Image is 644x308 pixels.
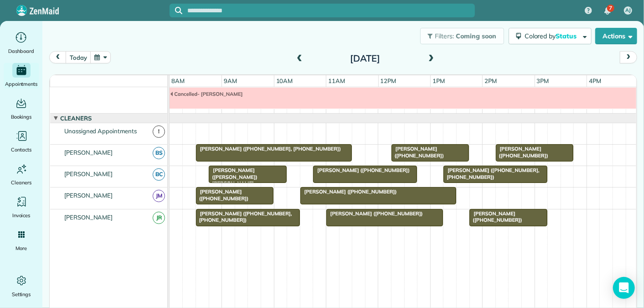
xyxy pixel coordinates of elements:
[62,127,139,135] span: Unassigned Appointments
[170,77,186,84] span: 8am
[4,63,39,89] a: Appointments
[153,125,165,138] span: !
[196,188,249,201] span: [PERSON_NAME] ([PHONE_NUMBER])
[222,77,239,84] span: 9am
[208,167,261,199] span: [PERSON_NAME] ([PERSON_NAME]) [PERSON_NAME] ([PHONE_NUMBER], [PHONE_NUMBER])
[587,77,603,84] span: 4pm
[11,145,31,154] span: Contacts
[300,188,397,195] span: [PERSON_NAME] ([PHONE_NUMBER])
[326,77,347,84] span: 11am
[443,167,540,180] span: [PERSON_NAME] ([PHONE_NUMBER], [PHONE_NUMBER])
[609,5,612,12] span: 7
[4,129,39,154] a: Contacts
[274,77,295,84] span: 10am
[66,51,91,63] button: today
[62,170,115,177] span: [PERSON_NAME]
[556,32,578,40] span: Status
[170,7,182,14] button: Focus search
[49,51,67,63] button: prev
[4,194,39,220] a: Invoices
[4,30,39,56] a: Dashboard
[625,7,631,14] span: AJ
[8,47,34,56] span: Dashboard
[435,32,454,40] span: Filters:
[12,211,31,220] span: Invoices
[595,28,637,44] button: Actions
[15,244,27,253] span: More
[379,77,398,84] span: 12pm
[308,53,422,63] h2: [DATE]
[170,91,243,97] span: Cancelled- [PERSON_NAME]
[11,178,31,187] span: Cleaners
[4,96,39,121] a: Bookings
[509,28,592,44] button: Colored byStatus
[58,115,93,122] span: Cleaners
[4,273,39,299] a: Settings
[62,214,115,221] span: [PERSON_NAME]
[313,167,410,173] span: [PERSON_NAME] ([PHONE_NUMBER])
[12,290,31,299] span: Settings
[175,7,182,14] svg: Focus search
[5,79,38,89] span: Appointments
[196,146,341,152] span: [PERSON_NAME] ([PHONE_NUMBER], [PHONE_NUMBER])
[62,192,115,199] span: [PERSON_NAME]
[525,32,580,40] span: Colored by
[613,277,635,299] div: Open Intercom Messenger
[62,149,115,156] span: [PERSON_NAME]
[391,146,444,158] span: [PERSON_NAME] ([PHONE_NUMBER])
[456,32,497,40] span: Coming soon
[483,77,499,84] span: 2pm
[153,147,165,159] span: BS
[620,51,637,63] button: next
[4,162,39,187] a: Cleaners
[598,1,617,21] div: 7 unread notifications
[153,212,165,224] span: JR
[196,210,292,223] span: [PERSON_NAME] ([PHONE_NUMBER], [PHONE_NUMBER])
[153,190,165,202] span: JM
[326,210,423,217] span: [PERSON_NAME] ([PHONE_NUMBER])
[535,77,551,84] span: 3pm
[431,77,447,84] span: 1pm
[469,210,522,223] span: [PERSON_NAME] ([PHONE_NUMBER])
[153,168,165,181] span: BC
[495,146,549,158] span: [PERSON_NAME] ([PHONE_NUMBER])
[11,112,32,121] span: Bookings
